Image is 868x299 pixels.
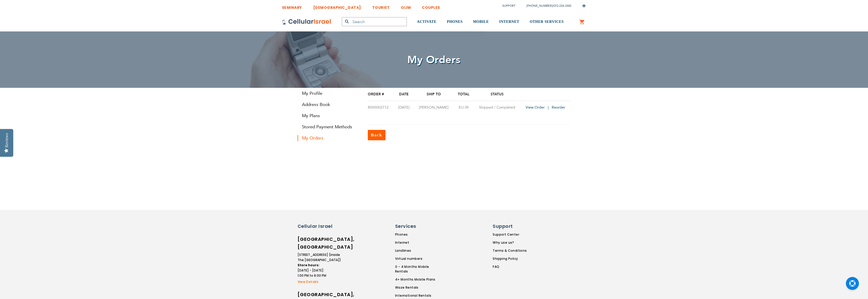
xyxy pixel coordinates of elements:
[554,4,571,8] a: 072-224-3300
[473,12,489,32] a: MOBILE
[459,105,468,109] span: $11.99
[368,101,394,114] td: 8000002712
[395,264,442,274] a: 0 - 4 Months Mobile Rentals
[298,113,360,119] a: My Plans
[499,20,519,24] span: INTERNET
[447,12,463,32] a: PHONES
[521,2,571,10] li: /
[313,1,361,11] a: [DEMOGRAPHIC_DATA]
[298,235,342,251] h6: [GEOGRAPHIC_DATA], [GEOGRAPHIC_DATA]
[414,88,454,101] th: Ship To
[395,240,442,245] a: Internet
[371,132,382,137] span: Back
[298,135,360,141] strong: My Orders
[493,256,527,261] a: Shipping Policy
[4,133,9,147] div: Reviews
[395,223,439,230] h6: Services
[552,105,565,110] a: Reorder
[368,130,385,140] a: Back
[298,263,319,267] strong: Store hours:
[407,53,461,67] span: My Orders
[417,12,436,32] a: ACTIVATE
[493,264,527,269] a: FAQ
[530,12,564,32] a: OTHER SERVICES
[298,280,342,284] a: View Details
[395,232,442,237] a: Phones
[422,1,440,11] a: COUPLES
[417,20,436,24] span: ACTIVATE
[493,248,527,253] a: Terms & Conditions
[298,124,360,130] a: Stored Payment Methods
[502,4,515,8] a: Support
[414,101,454,114] td: [PERSON_NAME]
[474,88,520,101] th: Status
[394,101,414,114] td: [DATE]
[493,240,527,245] a: Why use us?
[298,223,342,230] h6: Cellular Israel
[526,4,552,8] a: [PHONE_NUMBER]
[499,12,519,32] a: INTERNET
[447,20,463,24] span: PHONES
[395,248,442,253] a: Landlines
[493,223,524,230] h6: Support
[282,1,302,11] a: SEMINARY
[298,90,360,96] a: My Profile
[526,105,551,110] a: View Order
[342,17,407,26] input: Search
[282,19,331,25] img: Cellular Israel Logo
[473,20,489,24] span: MOBILE
[493,232,527,237] a: Support Center
[474,101,520,114] td: Shipped / Completed
[298,102,360,108] a: Address Book
[395,285,442,290] a: Waze Rentals
[368,88,394,101] th: Order #
[372,1,390,11] a: TOURIST
[526,105,545,110] span: View Order
[298,252,342,278] li: [STREET_ADDRESS] (inside The [GEOGRAPHIC_DATA]) [DATE] - [DATE]: 1:00 PM to 6:00 PM
[395,293,442,298] a: International Rentals
[401,1,411,11] a: OLIM
[395,277,442,282] a: 4+ Months Mobile Plans
[530,20,564,24] span: OTHER SERVICES
[453,88,474,101] th: Total
[394,88,414,101] th: Date
[395,256,442,261] a: Virtual numbers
